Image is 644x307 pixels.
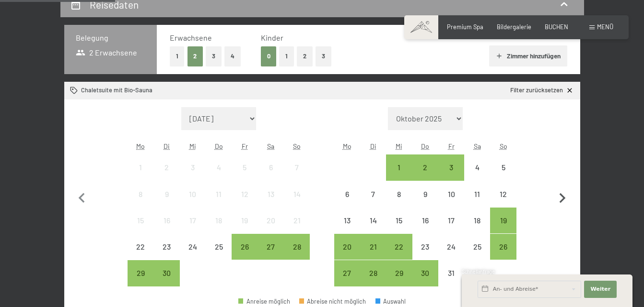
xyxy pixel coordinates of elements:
[334,181,360,207] div: Anreise nicht möglich
[170,33,212,42] span: Erwachsene
[490,154,516,180] div: Sun Oct 05 2025
[297,46,313,66] button: 2
[334,234,360,260] div: Mon Oct 20 2025
[462,269,495,274] span: Schnellanfrage
[448,142,455,150] abbr: Freitag
[128,260,153,286] div: Anreise möglich
[386,208,412,233] div: Wed Oct 15 2025
[154,260,180,286] div: Tue Sep 30 2025
[413,190,437,214] div: 9
[590,285,610,293] span: Weiter
[438,260,464,286] div: Anreise nicht möglich
[438,208,464,233] div: Fri Oct 17 2025
[215,142,223,150] abbr: Donnerstag
[464,208,490,233] div: Anreise nicht möglich
[72,107,92,287] button: Vorheriger Monat
[76,47,138,58] span: 2 Erwachsene
[155,164,179,187] div: 2
[412,154,438,180] div: Thu Oct 02 2025
[189,142,196,150] abbr: Mittwoch
[412,260,438,286] div: Anreise möglich
[497,23,531,31] a: Bildergalerie
[334,208,360,233] div: Anreise nicht möglich
[334,181,360,207] div: Mon Oct 06 2025
[180,234,206,260] div: Anreise nicht möglich
[465,164,489,187] div: 4
[412,208,438,233] div: Anreise nicht möglich
[412,181,438,207] div: Anreise nicht möglich
[489,45,567,66] button: Zimmer hinzufügen
[361,243,385,267] div: 21
[464,234,490,260] div: Sat Oct 25 2025
[129,243,152,267] div: 22
[154,208,180,233] div: Tue Sep 16 2025
[439,190,463,214] div: 10
[128,234,153,260] div: Anreise nicht möglich
[421,142,429,150] abbr: Donnerstag
[128,154,153,180] div: Mon Sep 01 2025
[180,208,206,233] div: Wed Sep 17 2025
[335,243,359,267] div: 20
[258,154,284,180] div: Sat Sep 06 2025
[154,260,180,286] div: Anreise möglich
[285,243,309,267] div: 28
[447,23,483,31] span: Premium Spa
[154,234,180,260] div: Anreise nicht möglich
[387,190,411,214] div: 8
[206,46,222,66] button: 3
[206,181,232,207] div: Anreise nicht möglich
[386,181,412,207] div: Wed Oct 08 2025
[438,181,464,207] div: Fri Oct 10 2025
[334,260,360,286] div: Anreise möglich
[170,46,185,66] button: 1
[207,243,231,267] div: 25
[284,154,310,180] div: Sun Sep 07 2025
[155,243,179,267] div: 23
[258,234,284,260] div: Sat Sep 27 2025
[258,181,284,207] div: Sat Sep 13 2025
[412,154,438,180] div: Anreise möglich
[154,154,180,180] div: Anreise nicht möglich
[285,190,309,214] div: 14
[181,243,205,267] div: 24
[386,154,412,180] div: Anreise möglich
[474,142,481,150] abbr: Samstag
[187,46,203,66] button: 2
[465,190,489,214] div: 11
[360,260,386,286] div: Tue Oct 28 2025
[491,243,515,267] div: 26
[360,208,386,233] div: Anreise nicht möglich
[128,154,153,180] div: Anreise nicht möglich
[412,260,438,286] div: Thu Oct 30 2025
[386,234,412,260] div: Anreise möglich
[375,298,406,305] div: Auswahl
[464,181,490,207] div: Anreise nicht möglich
[206,208,232,233] div: Anreise nicht möglich
[335,190,359,214] div: 6
[232,181,258,207] div: Anreise nicht möglich
[413,164,437,187] div: 2
[259,164,283,187] div: 6
[552,107,573,287] button: Nächster Monat
[439,243,463,267] div: 24
[154,208,180,233] div: Anreise nicht möglich
[412,234,438,260] div: Anreise nicht möglich
[510,86,574,95] a: Filter zurücksetzen
[261,33,283,42] span: Kinder
[242,142,248,150] abbr: Freitag
[490,208,516,233] div: Anreise möglich
[232,181,258,207] div: Fri Sep 12 2025
[233,190,257,214] div: 12
[464,181,490,207] div: Sat Oct 11 2025
[361,190,385,214] div: 7
[360,181,386,207] div: Tue Oct 07 2025
[154,234,180,260] div: Tue Sep 23 2025
[258,208,284,233] div: Sat Sep 20 2025
[129,190,152,214] div: 8
[181,164,205,187] div: 3
[232,208,258,233] div: Fri Sep 19 2025
[284,234,310,260] div: Sun Sep 28 2025
[413,217,437,241] div: 16
[206,234,232,260] div: Thu Sep 25 2025
[259,190,283,214] div: 13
